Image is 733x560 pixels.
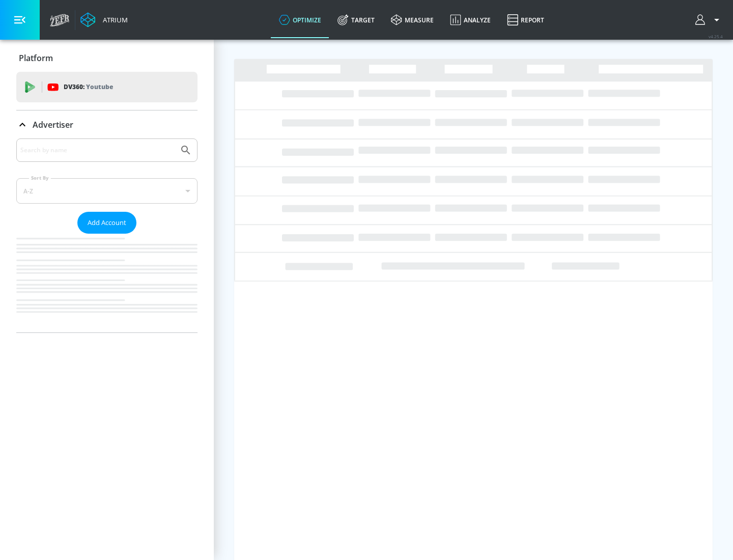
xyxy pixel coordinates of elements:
div: Advertiser [16,138,198,332]
span: v 4.25.4 [709,34,723,39]
a: Atrium [80,12,128,27]
a: Target [329,2,383,38]
span: Add Account [88,217,126,229]
a: Analyze [442,2,499,38]
a: measure [383,2,442,38]
p: Platform [19,52,53,64]
div: Platform [16,44,198,72]
a: optimize [271,2,329,38]
div: Atrium [99,15,128,24]
div: DV360: Youtube [16,72,198,102]
nav: list of Advertiser [16,234,198,332]
button: Add Account [77,212,136,234]
p: DV360: [64,81,113,93]
p: Youtube [86,81,113,92]
div: A-Z [16,178,198,204]
label: Sort By [29,175,51,181]
div: Advertiser [16,110,198,139]
a: Report [499,2,552,38]
input: Search by name [20,144,175,157]
p: Advertiser [33,119,73,130]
